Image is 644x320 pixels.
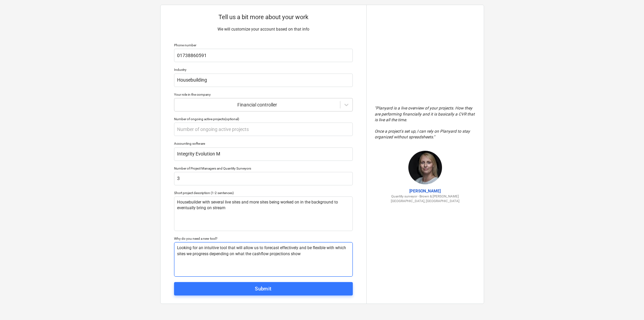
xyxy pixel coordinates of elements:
iframe: Chat Widget [610,288,644,320]
p: [PERSON_NAME] [375,188,476,194]
p: [GEOGRAPHIC_DATA], [GEOGRAPHIC_DATA] [375,199,476,203]
p: Tell us a bit more about your work [174,13,353,21]
textarea: Housebuilder with several live sites and more sites being worked on in the background to eventual... [174,196,353,231]
input: Industry [174,74,353,87]
div: Why do you need a new tool? [174,236,353,241]
div: Your role in the company [174,92,353,97]
div: Number of Project Managers and Quantity Surveyors [174,166,353,171]
div: Number of ongoing active projects (optional) [174,117,353,121]
textarea: Looking for an intuitive tool that will allow us to forecast effectively and be flexible with whi... [174,242,353,277]
p: Quantity surveyor - Brown & [PERSON_NAME] [375,194,476,198]
input: Number of ongoing active projects [174,123,353,136]
button: Submit [174,282,353,295]
p: We will customize your account based on that info [174,27,353,32]
img: Claire Hill [408,151,442,184]
div: Short project description (1-2 sentences) [174,191,353,195]
div: Accounting software [174,141,353,146]
div: Submit [255,284,272,293]
p: " Planyard is a live overview of your projects. How they are performing financially and it is bas... [375,105,476,140]
input: Accounting software [174,147,353,161]
div: Industry [174,67,353,72]
input: Your phone number [174,49,353,62]
div: Phone number [174,43,353,47]
input: Number of Project Managers and Quantity Surveyors [174,172,353,185]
